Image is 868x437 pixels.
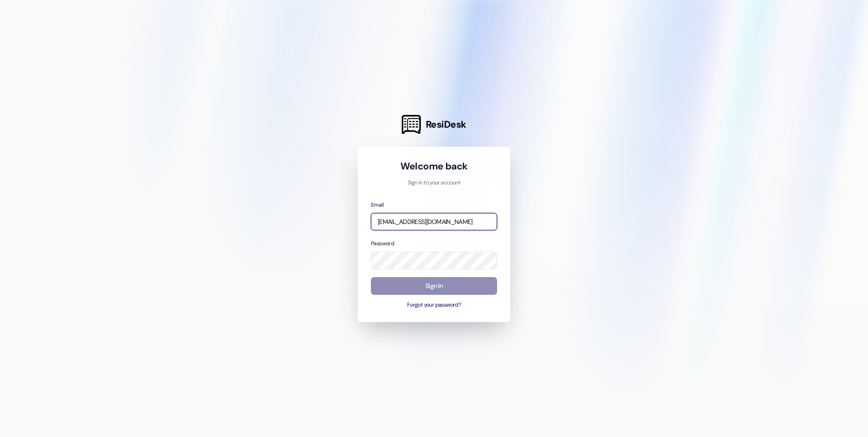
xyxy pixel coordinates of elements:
p: Sign in to your account [371,179,497,187]
button: Forgot your password? [371,301,497,309]
h1: Welcome back [371,160,497,173]
span: ResiDesk [426,118,466,131]
img: ResiDesk Logo [402,115,421,134]
input: name@example.com [371,213,497,231]
label: Password [371,240,394,247]
button: Sign In [371,277,497,295]
label: Email [371,201,384,209]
